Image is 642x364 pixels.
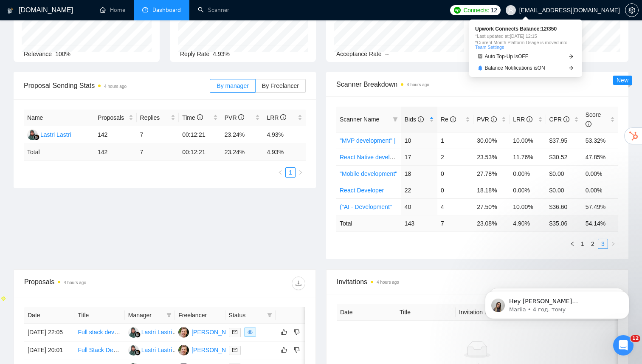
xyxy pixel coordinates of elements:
td: 22 [401,182,437,198]
a: "MVP development" | [340,137,396,144]
iframe: Intercom live chat [613,335,634,356]
td: Full Stack Developer [74,341,124,359]
time: 4 hours ago [407,82,429,87]
span: By manager [217,82,248,89]
td: 27.50% [473,198,510,215]
th: Date [24,307,74,324]
span: Replies [140,113,169,122]
span: By Freelancer [262,82,299,89]
td: 30.00% [473,132,510,149]
span: Acceptance Rate [336,51,382,57]
span: filter [267,313,272,318]
span: like [281,347,287,353]
td: 00:12:21 [179,144,221,161]
td: $ 35.06 [546,215,582,231]
span: eye [248,330,253,335]
td: Total [24,144,94,161]
td: $36.60 [546,198,582,215]
td: 18 [401,165,437,182]
a: LLLastri Lastri [128,328,172,335]
span: New [617,77,628,84]
span: *Last updated at: [DATE] 12:15 [475,34,576,39]
td: 1 [437,132,473,149]
span: Relevance [24,51,52,57]
td: 23.53% [473,149,510,165]
span: user [508,7,514,13]
li: Previous Page [275,167,285,178]
span: Upwork Connects Balance: 12 / 350 [475,26,576,31]
a: ("AI - Development" [340,203,392,210]
span: PVR [225,114,245,121]
td: 142 [94,144,137,161]
th: Invitation Letter [456,304,515,321]
td: 10 [401,132,437,149]
td: 18.18% [473,182,510,198]
td: 27.78% [473,165,510,182]
time: 4 hours ago [104,84,127,89]
span: filter [165,309,173,322]
td: 0.00% [510,182,546,198]
th: Title [396,304,456,321]
span: like [281,329,287,336]
p: Message from Mariia, sent 4 год. тому [37,33,146,40]
a: LLLastri Lastri [27,131,71,138]
li: Next Page [296,167,306,178]
span: info-circle [563,116,569,122]
button: dislike [292,327,302,337]
td: 17 [401,149,437,165]
th: Replies [137,110,179,126]
th: Manager [125,307,175,324]
span: 4.93% [213,51,230,57]
span: bell [478,65,483,71]
a: bellBalance Notifications isONarrow-right [475,64,576,73]
a: robotAuto Top-Up isOFFarrow-right [475,52,576,61]
span: info-circle [197,114,203,120]
td: [DATE] 22:05 [24,324,74,341]
iframe: Intercom notifications повідомлення [472,273,642,333]
span: filter [166,313,172,318]
td: 00:12:21 [179,126,221,144]
span: Proposals [98,113,127,122]
span: left [570,241,575,246]
span: left [278,170,283,175]
td: 2 [437,149,473,165]
td: [DATE] 20:01 [24,341,74,359]
td: Full stack developer [74,324,124,341]
div: Lastri Lastri [141,345,172,355]
td: 4.90 % [510,215,546,231]
button: setting [625,3,639,17]
td: 7 [137,144,179,161]
span: mail [232,347,237,353]
span: -- [385,51,389,57]
img: gigradar-bm.png [135,350,141,356]
td: 7 [137,126,179,144]
span: arrow-right [569,65,574,71]
th: Proposals [94,110,137,126]
td: 23.08 % [473,215,510,231]
a: KD[PERSON_NAME] [178,346,240,353]
span: LRR [267,114,286,121]
span: Time [182,114,203,121]
span: info-circle [527,116,532,122]
span: Score [586,111,601,127]
td: 0.00% [582,165,618,182]
td: 53.32% [582,132,618,149]
span: info-circle [280,114,286,120]
span: dashboard [142,7,148,13]
th: Date [337,304,396,321]
img: LL [27,130,38,140]
button: like [279,345,289,355]
span: PVR [477,116,497,123]
a: 1 [286,168,295,177]
span: right [298,170,303,175]
a: KD[PERSON_NAME] [178,328,240,335]
td: 23.24 % [221,144,264,161]
li: 1 [577,239,588,249]
span: Reply Rate [180,51,209,57]
span: Manager [128,310,163,320]
span: filter [265,309,274,322]
td: 0.00% [582,182,618,198]
div: [PERSON_NAME] [191,327,240,337]
span: 12 [491,6,497,15]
